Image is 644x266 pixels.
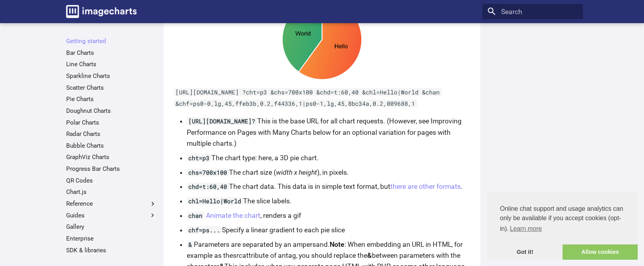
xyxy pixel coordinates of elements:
[367,252,372,259] strong: &
[500,204,625,235] span: Online chat support and usage analytics can only be available if you accept cookies (opt-in).
[66,119,157,127] a: Polar Charts
[187,212,204,219] code: chan
[487,192,638,260] div: cookieconsent
[187,116,470,148] li: This is the base URL for all chart requests. (However, see Improving Performance on Pages with Ma...
[330,241,345,248] strong: Note
[66,188,157,196] a: Chart.js
[66,153,157,161] a: GraphViz Charts
[66,165,157,173] a: Progress Bar Charts
[66,130,157,138] a: Radar Charts
[66,107,157,115] a: Doughnut Charts
[66,200,157,208] label: Reference
[66,223,157,231] a: Gallery
[509,223,543,235] a: learn more about cookies
[66,72,157,80] a: Sparkline Charts
[187,154,211,162] code: cht=p3
[66,60,157,68] a: Line Charts
[174,88,442,107] code: [URL][DOMAIN_NAME] ?cht=p3 &chs=700x100 &chd=t:60,40 &chl=Hello|World &chan &chf=ps0-0,lg,45,ffeb...
[187,152,470,163] li: The chart type: here, a 3D pie chart.
[66,49,157,57] a: Bar Charts
[233,252,242,259] em: src
[187,181,470,192] li: The chart data. This data is in simple text format, but .
[187,167,470,178] li: The chart size ( ), in pixels.
[187,210,470,221] li: , renders a gif
[66,246,157,254] a: SDK & libraries
[187,117,257,125] code: [URL][DOMAIN_NAME]?
[66,5,137,18] img: logo
[276,168,317,176] em: width x height
[187,226,222,234] code: chf=ps...
[66,142,157,150] a: Bubble Charts
[187,195,470,206] li: The slice labels.
[66,95,157,103] a: Pie Charts
[66,235,157,242] a: Enterprise
[206,212,260,219] a: Animate the chart
[66,84,157,92] a: Scatter Charts
[187,168,229,176] code: chs=700x100
[487,244,563,260] a: dismiss cookie message
[187,183,229,190] code: chd=t:60,40
[390,183,461,190] a: there are other formats
[66,37,157,45] a: Getting started
[563,244,638,260] a: allow cookies
[63,2,140,21] a: Image-Charts documentation
[66,212,157,219] label: Guides
[482,4,583,20] input: Search
[187,197,243,205] code: chl=Hello|World
[187,241,194,248] code: &
[187,224,470,235] li: Specify a linear gradient to each pie slice
[66,177,157,185] a: QR Codes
